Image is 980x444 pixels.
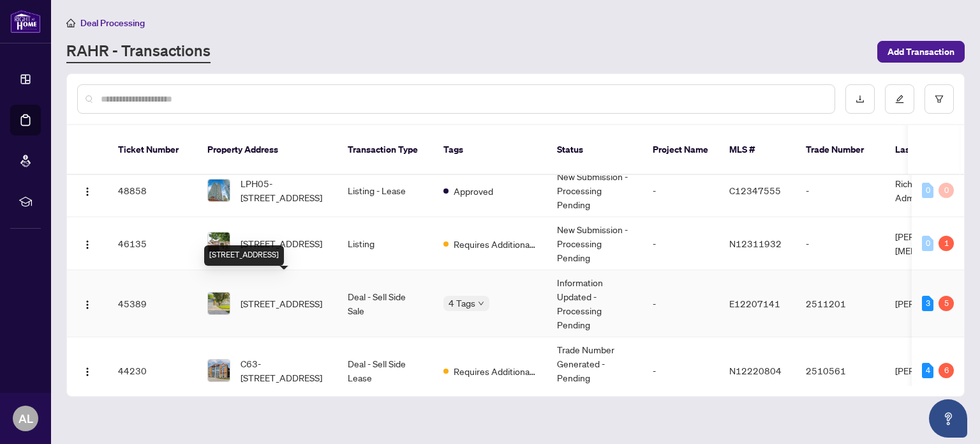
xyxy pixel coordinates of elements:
[939,296,954,311] div: 5
[338,270,433,337] td: Deal - Sell Side Sale
[796,270,885,337] td: 2511201
[642,337,719,404] td: -
[729,298,780,309] span: E12207141
[241,236,322,250] span: [STREET_ADDRESS]
[82,300,93,310] img: Logo
[922,363,933,378] div: 4
[935,95,944,103] span: filter
[208,360,230,381] img: thumbnail-img
[454,237,537,251] span: Requires Additional Docs
[642,125,719,175] th: Project Name
[929,399,967,438] button: Open asap
[77,180,98,201] button: Logo
[77,293,98,314] button: Logo
[729,238,782,249] span: N12311932
[338,217,433,270] td: Listing
[719,125,796,175] th: MLS #
[729,185,781,196] span: C12347555
[108,270,197,337] td: 45389
[241,176,327,204] span: LPH05-[STREET_ADDRESS]
[547,164,642,217] td: New Submission - Processing Pending
[939,236,954,251] div: 1
[939,363,954,378] div: 6
[729,365,782,376] span: N12220804
[208,293,230,314] img: thumbnail-img
[454,184,493,198] span: Approved
[108,164,197,217] td: 48858
[922,183,933,198] div: 0
[66,40,211,63] a: RAHR - Transactions
[922,296,933,311] div: 3
[796,337,885,404] td: 2510561
[208,180,230,201] img: thumbnail-img
[77,233,98,254] button: Logo
[796,217,885,270] td: -
[939,183,954,198] div: 0
[547,337,642,404] td: Trade Number Generated - Pending Information
[82,240,93,250] img: Logo
[642,164,719,217] td: -
[796,164,885,217] td: -
[887,42,954,62] span: Add Transaction
[454,364,537,378] span: Requires Additional Docs
[796,125,885,175] th: Trade Number
[338,337,433,404] td: Deal - Sell Side Lease
[924,84,954,114] button: filter
[885,84,914,114] button: edit
[922,236,933,251] div: 0
[241,356,327,385] span: C63-[STREET_ADDRESS]
[82,187,93,197] img: Logo
[338,125,433,175] th: Transaction Type
[80,17,145,29] span: Deal Processing
[547,217,642,270] td: New Submission - Processing Pending
[547,270,642,337] td: Information Updated - Processing Pending
[108,125,197,175] th: Ticket Number
[547,125,642,175] th: Status
[449,296,475,310] span: 4 Tags
[642,217,719,270] td: -
[82,367,93,377] img: Logo
[478,300,484,307] span: down
[895,95,904,103] span: edit
[19,410,33,427] span: AL
[856,95,865,103] span: download
[338,164,433,217] td: Listing - Lease
[433,125,547,175] th: Tags
[642,270,719,337] td: -
[77,360,98,381] button: Logo
[197,125,338,175] th: Property Address
[108,217,197,270] td: 46135
[877,41,965,63] button: Add Transaction
[108,337,197,404] td: 44230
[10,10,41,33] img: logo
[241,296,322,310] span: [STREET_ADDRESS]
[66,19,75,27] span: home
[845,84,875,114] button: download
[204,245,284,266] div: [STREET_ADDRESS]
[208,233,230,254] img: thumbnail-img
